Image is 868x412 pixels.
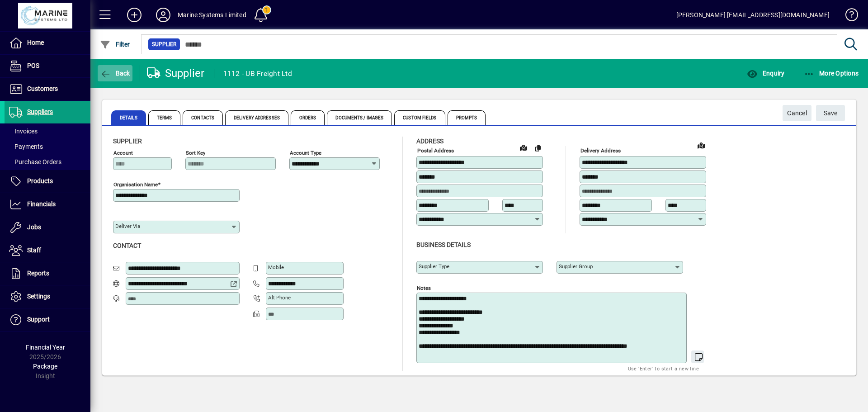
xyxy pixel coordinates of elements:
[5,55,90,77] a: POS
[100,41,130,48] span: Filter
[694,138,708,152] a: View on map
[223,66,292,81] div: 1112 - UB Freight Ltd
[9,158,61,166] span: Purchase Orders
[5,308,90,331] a: Support
[113,242,141,249] span: Contact
[745,65,787,81] button: Enquiry
[747,70,784,77] span: Enquiry
[291,110,325,125] span: Orders
[27,62,39,69] span: POS
[26,344,65,351] span: Financial Year
[183,110,223,125] span: Contacts
[5,216,90,239] a: Jobs
[33,363,57,370] span: Package
[5,78,90,100] a: Customers
[5,193,90,216] a: Financials
[531,141,545,155] button: Copy to Delivery address
[27,316,50,323] span: Support
[416,241,471,248] span: Business details
[98,65,132,81] button: Back
[5,285,90,308] a: Settings
[5,139,90,154] a: Payments
[419,263,449,270] mat-label: Supplier type
[5,32,90,54] a: Home
[416,137,443,145] span: Address
[98,36,132,52] button: Filter
[5,239,90,262] a: Staff
[824,106,838,121] span: ave
[787,106,807,121] span: Cancel
[113,150,133,156] mat-label: Account
[783,105,811,121] button: Cancel
[9,128,38,135] span: Invoices
[120,7,149,23] button: Add
[327,110,392,125] span: Documents / Images
[559,263,593,270] mat-label: Supplier group
[448,110,486,125] span: Prompts
[113,181,158,188] mat-label: Organisation name
[90,65,140,81] app-page-header-button: Back
[225,110,288,125] span: Delivery Addresses
[839,2,857,31] a: Knowledge Base
[290,150,321,156] mat-label: Account Type
[152,40,176,49] span: Supplier
[27,177,53,185] span: Products
[9,143,43,150] span: Payments
[148,110,181,125] span: Terms
[5,262,90,285] a: Reports
[27,85,58,92] span: Customers
[149,7,178,23] button: Profile
[27,223,41,231] span: Jobs
[804,70,859,77] span: More Options
[27,200,56,208] span: Financials
[268,294,291,301] mat-label: Alt Phone
[417,284,431,291] mat-label: Notes
[27,39,44,46] span: Home
[113,137,142,145] span: Supplier
[676,8,830,22] div: [PERSON_NAME] [EMAIL_ADDRESS][DOMAIN_NAME]
[816,105,845,121] button: Save
[115,223,140,229] mat-label: Deliver via
[111,110,146,125] span: Details
[628,363,699,374] mat-hint: Use 'Enter' to start a new line
[516,140,531,155] a: View on map
[394,110,445,125] span: Custom Fields
[27,293,50,300] span: Settings
[27,270,49,277] span: Reports
[5,123,90,139] a: Invoices
[186,150,205,156] mat-label: Sort key
[147,66,205,81] div: Supplier
[100,70,130,77] span: Back
[802,65,861,81] button: More Options
[27,108,53,115] span: Suppliers
[268,264,284,270] mat-label: Mobile
[824,109,827,117] span: S
[5,170,90,193] a: Products
[5,154,90,170] a: Purchase Orders
[27,246,41,254] span: Staff
[178,8,246,22] div: Marine Systems Limited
